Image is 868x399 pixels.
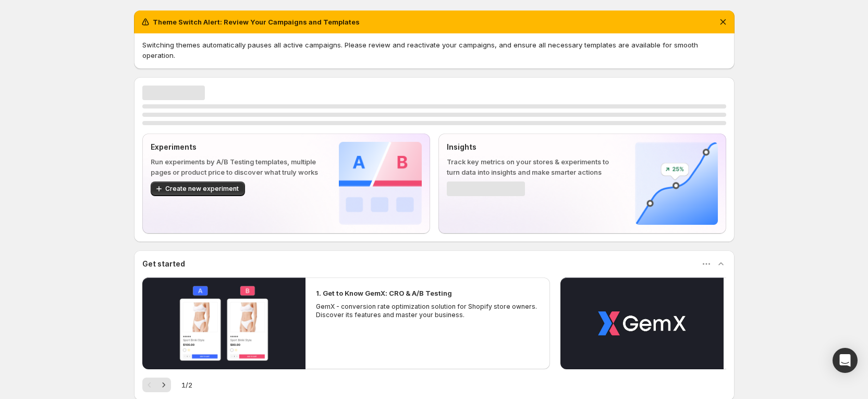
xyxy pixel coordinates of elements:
h2: 1. Get to Know GemX: CRO & A/B Testing [316,288,452,298]
span: Switching themes automatically pauses all active campaigns. Please review and reactivate your cam... [142,41,698,59]
span: Create new experiment [165,185,239,193]
h2: Theme Switch Alert: Review Your Campaigns and Templates [153,17,360,27]
button: Create new experiment [151,182,245,196]
div: Open Intercom Messenger [833,348,858,373]
p: GemX - conversion rate optimization solution for Shopify store owners. Discover its features and ... [316,303,540,319]
button: Play video [142,277,305,369]
nav: Pagination [142,378,171,392]
p: Experiments [151,142,322,152]
button: Play video [560,277,724,369]
button: Dismiss notification [716,15,730,29]
img: Insights [635,142,718,225]
span: 1 / 2 [181,380,192,390]
button: Next [156,378,171,392]
h3: Get started [142,259,185,269]
p: Insights [447,142,618,152]
img: Experiments [339,142,422,225]
p: Run experiments by A/B Testing templates, multiple pages or product price to discover what truly ... [151,156,322,177]
p: Track key metrics on your stores & experiments to turn data into insights and make smarter actions [447,156,618,177]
